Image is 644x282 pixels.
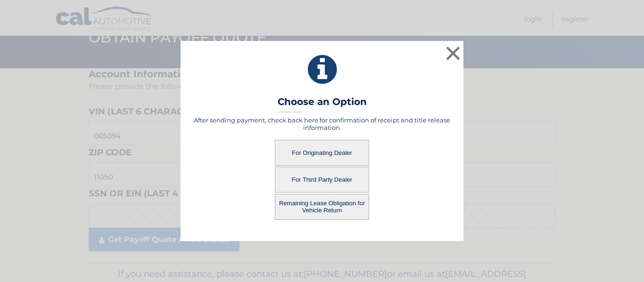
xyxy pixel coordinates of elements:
button: For Third Party Dealer [275,167,369,193]
button: For Originating Dealer [275,140,369,166]
button: Remaining Lease Obligation for Vehicle Return [275,194,369,220]
h3: Choose an Option [278,96,367,113]
button: × [444,44,462,63]
h5: After sending payment, check back here for confirmation of receipt and title release information. [192,116,452,131]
